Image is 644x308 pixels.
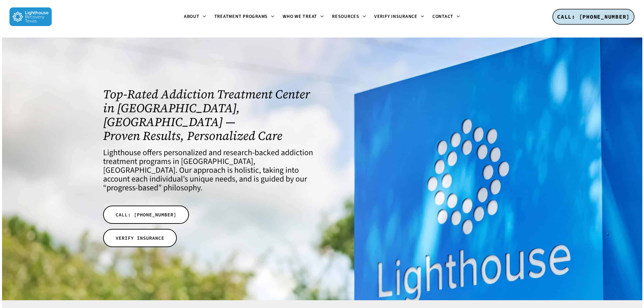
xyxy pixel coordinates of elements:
a: Resources [328,14,370,20]
a: Treatment Programs [210,14,279,20]
a: Contact [428,14,464,20]
img: Lighthouse Recovery Texas [9,7,52,26]
span: Resources [332,13,359,20]
a: VERIFY INSURANCE [103,229,177,247]
a: progress-based [106,182,158,194]
a: CALL: [PHONE_NUMBER] [103,206,189,224]
a: Verify Insurance [370,14,428,20]
span: CALL: [PHONE_NUMBER] [116,211,176,218]
span: CALL: [PHONE_NUMBER] [557,13,630,20]
a: About [180,14,210,20]
span: About [184,13,199,20]
span: VERIFY INSURANCE [116,235,164,241]
span: Treatment Programs [214,13,268,20]
a: Who We Treat [279,14,328,20]
h4: Lighthouse offers personalized and research-backed addiction treatment programs in [GEOGRAPHIC_DA... [103,148,313,192]
span: Contact [432,13,453,20]
a: CALL: [PHONE_NUMBER] [552,9,635,25]
span: Verify Insurance [374,13,418,20]
span: Who We Treat [283,13,317,20]
h1: Top-Rated Addiction Treatment Center in [GEOGRAPHIC_DATA], [GEOGRAPHIC_DATA] — Proven Results, Pe... [103,87,313,143]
